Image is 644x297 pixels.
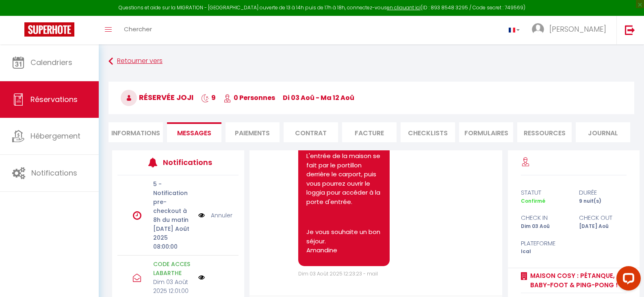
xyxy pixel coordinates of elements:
[306,228,382,255] p: Je vous souhaite un bon séjour. Amandine
[625,25,635,35] img: logout
[516,248,574,256] div: Ical
[31,168,77,178] span: Notifications
[121,92,193,102] span: Réservée Joji
[306,152,382,206] p: L'entrée de la maison se fait par le portillon derrière le carport, puis vous pourrez ouvrir le l...
[574,213,632,223] div: check out
[198,211,205,220] img: NO IMAGE
[526,16,616,44] a: ... [PERSON_NAME]
[516,223,574,230] div: Dim 03 Aoû
[284,122,338,142] li: Contrat
[153,260,193,277] p: CODE ACCES LABARTHE
[527,271,627,290] a: Maison Cosy : Pétanque, Baby-foot & Ping-Pong !
[576,122,630,142] li: Journal
[516,213,574,223] div: check in
[516,188,574,197] div: statut
[549,24,606,34] span: [PERSON_NAME]
[30,131,80,141] span: Hébergement
[163,153,213,171] h3: Notifications
[226,122,280,142] li: Paiements
[298,270,378,277] span: Dim 03 Août 2025 12:23:23 - mail
[153,277,193,295] p: Dim 03 Août 2025 12:01:00
[153,180,193,224] p: 5 - Notification pre-checkout à 8h du matin
[401,122,455,142] li: CHECKLISTS
[517,122,572,142] li: Ressources
[118,16,158,44] a: Chercher
[108,122,163,142] li: Informations
[177,128,211,138] span: Messages
[574,197,632,205] div: 9 nuit(s)
[201,93,216,102] span: 9
[521,197,545,204] span: Confirmé
[574,223,632,230] div: [DATE] Aoû
[387,4,421,11] a: en cliquant ici
[211,211,232,220] a: Annuler
[24,22,74,37] img: Super Booking
[342,122,397,142] li: Facture
[223,93,275,102] span: 0 Personnes
[108,54,634,69] a: Retourner vers
[516,238,574,248] div: Plateforme
[610,263,644,297] iframe: LiveChat chat widget
[283,93,354,102] span: di 03 Aoû - ma 12 Aoû
[532,23,544,35] img: ...
[153,224,193,251] p: [DATE] Août 2025 08:00:00
[459,122,514,142] li: FORMULAIRES
[574,188,632,197] div: durée
[198,274,205,281] img: NO IMAGE
[124,25,152,33] span: Chercher
[30,94,78,104] span: Réservations
[30,57,72,67] span: Calendriers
